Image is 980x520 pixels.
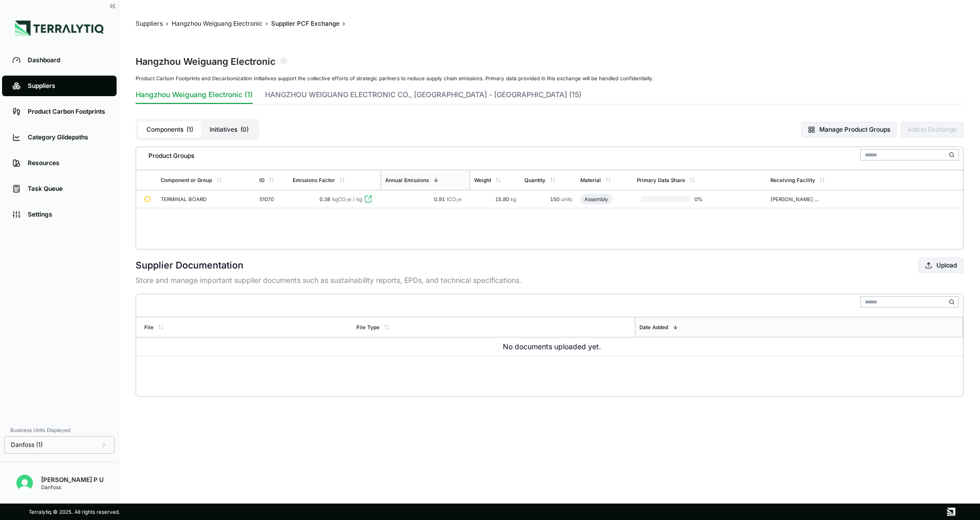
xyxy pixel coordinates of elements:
[266,20,268,28] span: ›
[28,107,106,116] div: Product Carbon Footprints
[550,196,561,202] span: 150
[580,177,601,183] div: Material
[28,133,106,141] div: Category Glidepaths
[140,148,194,160] div: Product Groups
[918,258,964,273] button: Upload
[136,75,964,81] div: Product Carbon Footprints and Decarbonization Initiatives support the collective efforts of strat...
[161,196,235,202] div: TERMINAL BOARD
[524,177,545,183] div: Quantity
[28,82,106,90] div: Suppliers
[28,185,106,193] div: Task Queue
[144,324,154,330] div: File
[343,20,345,28] span: ›
[186,125,193,134] span: ( 1 )
[385,177,429,183] div: Annual Emissions
[4,424,115,436] div: Business Units Displayed
[136,53,275,68] div: Hangzhou Weiguang Electronic
[259,196,285,202] div: 51070
[346,198,348,203] sub: 2
[136,275,964,285] p: Store and manage important supplier documents such as sustainability reports, EPDs, and technical...
[12,471,37,495] button: Open user button
[474,177,491,183] div: Weight
[511,196,516,202] span: kg
[136,337,963,356] td: No documents uploaded yet.
[561,196,572,202] span: units
[136,20,163,28] button: Suppliers
[332,196,362,202] span: kgCO e / kg
[136,258,243,273] h2: Supplier Documentation
[138,121,201,138] button: Components(1)
[136,89,253,104] button: Hangzhou Weiguang Electronic (1)
[201,121,257,138] button: Initiatives(0)
[319,196,330,202] span: 0.38
[172,20,262,28] button: Hangzhou Weiguang Electronic
[259,177,265,183] div: ID
[456,198,459,203] sub: 2
[434,196,447,202] span: 0.91
[690,196,723,202] span: 0 %
[265,89,581,104] button: HANGZHOU WEIGUANG ELECTRONIC CO., [GEOGRAPHIC_DATA] - [GEOGRAPHIC_DATA] (15)
[293,177,335,183] div: Emissions Factor
[271,20,340,28] button: Supplier PCF Exchange
[495,196,511,202] span: 15.80
[41,476,104,484] div: [PERSON_NAME] P U
[41,484,104,490] div: Danfoss
[801,122,897,137] button: Manage Product Groups
[770,196,820,202] div: [PERSON_NAME] GmbH
[639,324,668,330] div: Date Added
[15,21,104,36] img: Logo
[28,159,106,167] div: Resources
[11,441,43,449] span: Danfoss (1)
[585,196,608,202] div: Assembly
[447,196,462,202] span: tCO e
[356,324,380,330] div: File Type
[770,177,815,183] div: Receiving Facility
[637,177,685,183] div: Primary Data Share
[166,20,168,28] span: ›
[28,56,106,64] div: Dashboard
[161,177,212,183] div: Component or Group
[16,475,33,491] img: Seenivasan P U
[28,210,106,219] div: Settings
[240,125,249,134] span: ( 0 )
